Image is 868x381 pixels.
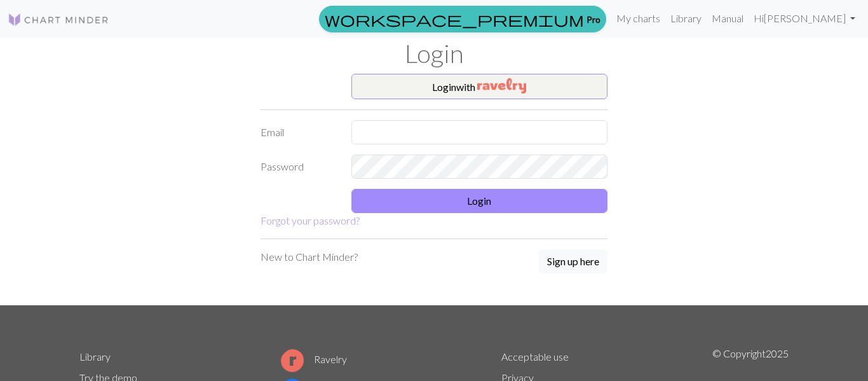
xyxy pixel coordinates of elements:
[539,249,607,274] button: Sign up here
[261,214,360,226] a: Forgot your password?
[351,189,608,213] button: Login
[539,249,607,275] a: Sign up here
[665,6,707,31] a: Library
[477,78,526,94] img: Ravelry
[281,353,347,365] a: Ravelry
[707,6,749,31] a: Manual
[749,6,860,31] a: Hi[PERSON_NAME]
[79,350,111,363] a: Library
[501,350,569,363] a: Acceptable use
[325,10,584,28] span: workspace_premium
[351,74,608,99] button: Loginwith
[253,155,344,179] label: Password
[253,120,344,144] label: Email
[72,38,796,69] h1: Login
[8,12,109,27] img: Logo
[261,249,358,265] p: New to Chart Minder?
[611,6,665,31] a: My charts
[319,6,606,32] a: Pro
[281,349,304,372] img: Ravelry logo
